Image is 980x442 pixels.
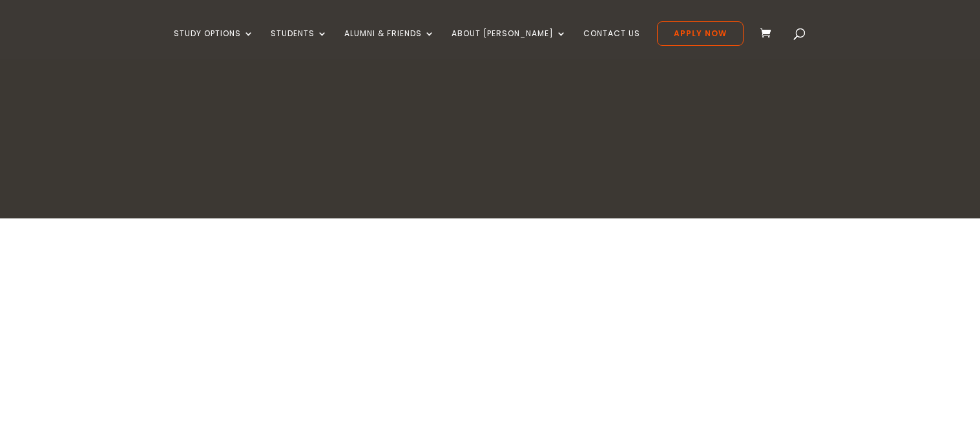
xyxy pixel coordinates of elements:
a: Apply Now [657,21,744,46]
h2: Let’s start your [PERSON_NAME] journey [141,271,839,315]
a: About [PERSON_NAME] [452,29,567,59]
a: Alumni & Friends [344,29,435,59]
a: Study Options [174,29,254,59]
p: Starting your transformation journey with [PERSON_NAME] is as easy as 1-2-3. [141,334,839,352]
a: Contact Us [583,29,640,59]
a: Students [271,29,328,59]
